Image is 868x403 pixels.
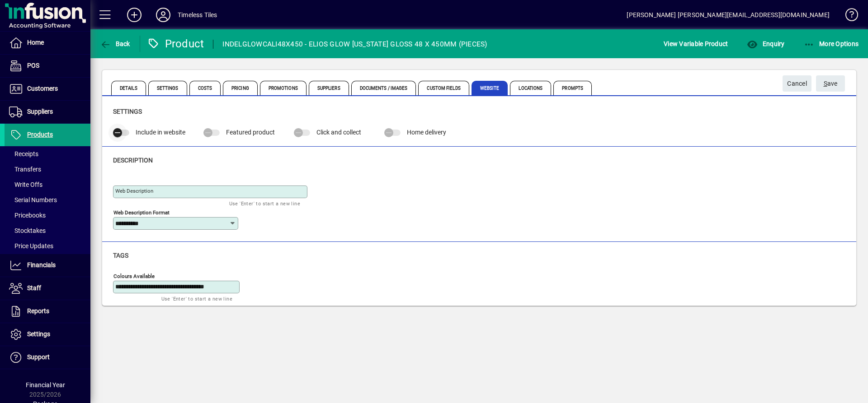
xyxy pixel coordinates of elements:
[120,7,149,23] button: Add
[27,307,49,315] span: Reports
[5,162,90,177] a: Transfers
[149,7,178,23] button: Profile
[5,300,90,323] a: Reports
[804,40,859,47] span: More Options
[229,198,300,208] mat-hint: Use 'Enter' to start a new line
[5,78,90,100] a: Customers
[418,81,469,95] span: Custom Fields
[824,80,827,87] span: S
[661,36,730,52] button: View Variable Product
[148,81,187,95] span: Settings
[27,261,56,269] span: Financials
[745,36,787,52] button: Enquiry
[9,212,46,219] span: Pricebooks
[472,81,508,95] span: Website
[113,252,128,259] span: Tags
[90,36,140,52] app-page-header-button: Back
[816,75,845,92] button: Save
[27,108,53,115] span: Suppliers
[5,208,90,223] a: Pricebooks
[161,293,232,304] mat-hint: Use 'Enter' to start a new line
[5,238,90,254] a: Price Updates
[147,37,204,51] div: Product
[178,8,217,22] div: Timeless Tiles
[351,81,416,95] span: Documents / Images
[111,81,146,95] span: Details
[5,32,90,54] a: Home
[136,129,185,136] span: Include in website
[316,129,361,136] span: Click and collect
[113,273,155,279] mat-label: Colours Available
[27,131,53,138] span: Products
[5,223,90,238] a: Stocktakes
[5,146,90,162] a: Receipts
[27,284,41,292] span: Staff
[26,381,65,389] span: Financial Year
[9,227,46,234] span: Stocktakes
[9,181,42,188] span: Write Offs
[260,81,307,95] span: Promotions
[5,254,90,277] a: Financials
[5,277,90,300] a: Staff
[189,81,221,95] span: Costs
[5,55,90,77] a: POS
[100,40,130,47] span: Back
[115,188,153,194] mat-label: Web Description
[5,346,90,369] a: Support
[113,157,153,164] span: Description
[113,209,170,215] mat-label: Web Description Format
[5,101,90,123] a: Suppliers
[627,8,830,22] div: [PERSON_NAME] [PERSON_NAME][EMAIL_ADDRESS][DOMAIN_NAME]
[802,36,861,52] button: More Options
[9,242,53,250] span: Price Updates
[5,192,90,208] a: Serial Numbers
[824,76,838,91] span: ave
[98,36,132,52] button: Back
[222,37,487,51] div: INDELGLOWCALI48X450 - ELIOS GLOW [US_STATE] GLOSS 48 X 450MM (PIECES)
[553,81,592,95] span: Prompts
[27,39,44,46] span: Home
[510,81,551,95] span: Locations
[9,166,41,173] span: Transfers
[27,62,39,69] span: POS
[664,37,728,51] span: View Variable Product
[747,40,784,47] span: Enquiry
[5,177,90,192] a: Write Offs
[5,323,90,346] a: Settings
[27,85,58,92] span: Customers
[839,2,857,31] a: Knowledge Base
[27,353,50,361] span: Support
[309,81,349,95] span: Suppliers
[27,330,50,338] span: Settings
[226,129,275,136] span: Featured product
[407,129,446,136] span: Home delivery
[223,81,258,95] span: Pricing
[9,150,38,157] span: Receipts
[9,196,57,204] span: Serial Numbers
[783,75,811,92] button: Cancel
[113,108,142,115] span: Settings
[787,76,807,91] span: Cancel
